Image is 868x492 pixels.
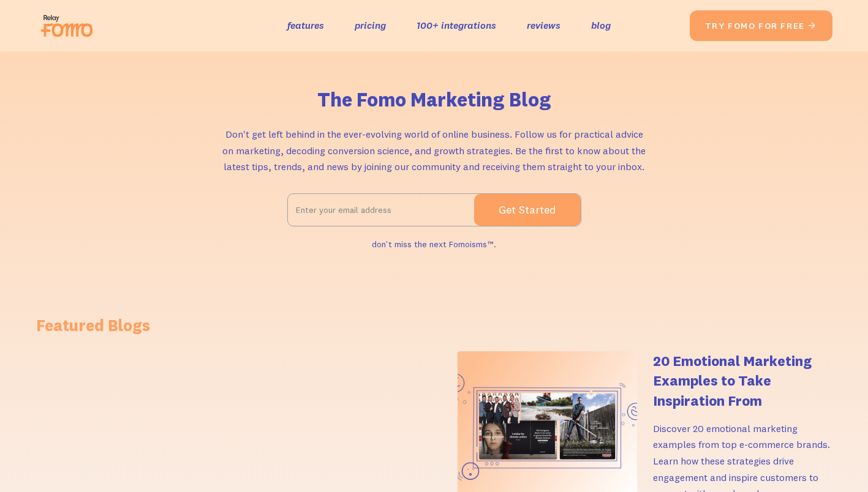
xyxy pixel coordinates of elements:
h1: Featured Blogs [36,315,832,337]
input: Get Started [474,194,581,226]
h4: 20 Emotional Marketing Examples to Take Inspiration From [653,351,832,411]
a: 100+ integrations [417,17,496,34]
a: try fomo for free [690,10,832,41]
a: blog [591,17,611,34]
p: Don't get left behind in the ever-evolving world of online business. Follow us for practical advi... [220,126,649,175]
span:  [807,20,817,31]
input: Enter your email address [288,195,474,225]
div: don't miss the next Fomoisms™. [372,236,496,253]
a: pricing [355,17,386,34]
a: reviews [527,17,560,34]
a: features [287,17,324,34]
h1: The Fomo Marketing Blog [317,88,551,111]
